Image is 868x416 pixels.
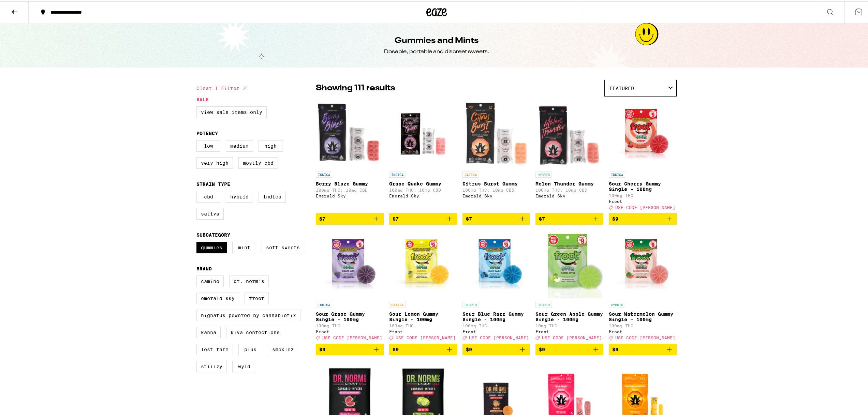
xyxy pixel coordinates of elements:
[609,342,677,354] button: Add to bag
[612,345,618,351] span: $9
[396,335,456,339] span: USE CODE [PERSON_NAME]
[539,215,545,220] span: $7
[609,322,677,327] p: 100mg THC
[196,207,224,218] label: Sativa
[462,342,530,354] button: Add to bag
[389,170,406,176] p: INDICA
[535,342,603,354] button: Add to bag
[462,99,530,212] a: Open page for Citrus Burst Gummy from Emerald Sky
[609,180,677,191] p: Sour Cherry Gummy Single - 100mg
[319,345,325,351] span: $9
[535,170,552,176] p: HYBRID
[612,215,618,220] span: $9
[196,240,227,252] label: Gummies
[535,180,603,185] p: Melon Thunder Gummy
[316,192,384,197] div: Emerald Sky
[609,328,677,332] div: Froot
[389,322,457,327] p: 100mg THC
[462,300,479,307] p: HYBRID
[245,291,269,303] label: Froot
[196,274,224,286] label: Camino
[268,342,298,354] label: Smokiez
[196,308,300,320] label: Highatus Powered by Cannabiotix
[262,240,304,252] label: Soft Sweets
[196,139,220,150] label: Low
[196,342,233,354] label: Lost Farm
[462,99,530,167] img: Emerald Sky - Citrus Burst Gummy
[535,229,603,297] img: Froot - Sour Green Apple Gummy Single - 100mg
[615,204,675,208] span: USE CODE [PERSON_NAME]
[316,212,384,223] button: Add to bag
[462,322,530,327] p: 100mg THC
[535,212,603,223] button: Add to bag
[462,170,479,176] p: SATIVA
[609,300,625,307] p: HYBRID
[393,215,399,220] span: $7
[395,34,479,45] h1: Gummies and Mints
[466,215,472,220] span: $7
[389,328,457,332] div: Froot
[196,129,218,135] legend: Potency
[462,310,530,321] p: Sour Blue Razz Gummy Single - 100mg
[389,342,457,354] button: Add to bag
[462,229,530,297] img: Froot - Sour Blue Razz Gummy Single - 100mg
[232,359,256,371] label: WYLD
[542,335,602,339] span: USE CODE [PERSON_NAME]
[196,359,227,371] label: STIIIZY
[316,229,384,342] a: Open page for Sour Grape Gummy Single - 100mg from Froot
[229,274,269,286] label: Dr. Norm's
[316,300,332,307] p: INDICA
[535,322,603,327] p: 10mg THC
[226,139,253,150] label: Medium
[316,328,384,332] div: Froot
[535,229,603,342] a: Open page for Sour Green Apple Gummy Single - 100mg from Froot
[609,99,677,212] a: Open page for Sour Cherry Gummy Single - 100mg from Froot
[609,170,625,176] p: INDICA
[238,156,278,167] label: Mostly CBD
[196,231,230,236] legend: Subcategory
[462,212,530,223] button: Add to bag
[609,198,677,202] div: Froot
[539,345,545,351] span: $9
[389,229,457,297] img: Froot - Sour Lemon Gummy Single - 100mg
[316,342,384,354] button: Add to bag
[316,310,384,321] p: Sour Grape Gummy Single - 100mg
[196,190,220,201] label: CBD
[316,322,384,327] p: 100mg THC
[389,310,457,321] p: Sour Lemon Gummy Single - 100mg
[389,229,457,342] a: Open page for Sour Lemon Gummy Single - 100mg from Froot
[609,229,677,342] a: Open page for Sour Watermelon Gummy Single - 100mg from Froot
[238,342,262,354] label: PLUS
[535,99,603,212] a: Open page for Melon Thunder Gummy from Emerald Sky
[389,192,457,197] div: Emerald Sky
[319,215,325,220] span: $7
[466,345,472,351] span: $9
[389,99,457,167] img: Emerald Sky - Grape Quake Gummy
[609,310,677,321] p: Sour Watermelon Gummy Single - 100mg
[535,192,603,197] div: Emerald Sky
[259,139,282,150] label: High
[316,229,384,297] img: Froot - Sour Grape Gummy Single - 100mg
[196,95,209,101] legend: Sale
[226,325,284,337] label: Kiva Confections
[535,187,603,191] p: 100mg THC: 10mg CBD
[609,99,677,167] img: Froot - Sour Cherry Gummy Single - 100mg
[389,180,457,185] p: Grape Quake Gummy
[469,335,529,339] span: USE CODE [PERSON_NAME]
[462,328,530,332] div: Froot
[316,187,384,191] p: 100mg THC: 10mg CBD
[609,84,634,90] span: Featured
[462,229,530,342] a: Open page for Sour Blue Razz Gummy Single - 100mg from Froot
[196,291,239,303] label: Emerald Sky
[316,81,395,93] p: Showing 111 results
[196,156,233,167] label: Very High
[196,78,249,95] button: Clear 1 filter
[4,5,49,10] span: Hi. Need any help?
[196,105,267,117] label: View Sale Items Only
[384,47,489,54] div: Dosable, portable and discreet sweets.
[609,229,677,297] img: Froot - Sour Watermelon Gummy Single - 100mg
[389,212,457,223] button: Add to bag
[316,99,384,167] img: Emerald Sky - Berry Blaze Gummy
[535,300,552,307] p: HYBRID
[462,187,530,191] p: 100mg THC: 10mg CBD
